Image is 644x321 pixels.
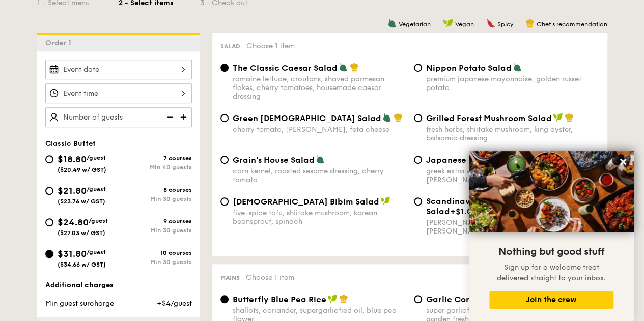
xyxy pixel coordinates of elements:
[45,139,96,148] span: Classic Buffet
[339,63,348,72] img: icon-vegetarian.fe4039eb.svg
[220,197,229,206] input: [DEMOGRAPHIC_DATA] Bibim Saladfive-spice tofu, shiitake mushroom, korean beansprout, spinach
[513,63,522,72] img: icon-vegetarian.fe4039eb.svg
[233,63,338,73] span: The Classic Caesar Salad
[498,246,604,258] span: Nothing but good stuff
[220,114,229,122] input: Green [DEMOGRAPHIC_DATA] Saladcherry tomato, [PERSON_NAME], feta cheese
[45,39,75,47] span: Order 1
[89,217,108,224] span: /guest
[58,248,87,259] span: $31.80
[553,113,563,122] img: icon-vegan.f8ff3823.svg
[58,217,89,228] span: $24.80
[233,197,379,207] span: [DEMOGRAPHIC_DATA] Bibim Salad
[414,197,422,206] input: Scandinavian Avocado Prawn Salad+$1.00[PERSON_NAME], [PERSON_NAME], [PERSON_NAME], red onion
[220,43,240,50] span: Salad
[58,261,106,268] span: ($34.66 w/ GST)
[426,75,599,92] div: premium japanese mayonnaise, golden russet potato
[497,263,606,282] span: Sign up for a welcome treat delivered straight to your inbox.
[489,291,613,309] button: Join the crew
[455,21,474,28] span: Vegan
[156,299,191,308] span: +$4/guest
[87,186,106,193] span: /guest
[497,21,513,28] span: Spicy
[426,167,599,184] div: greek extra virgin olive oil, kizami [PERSON_NAME], yuzu soy-sesame dressing
[119,195,192,202] div: Min 30 guests
[45,280,192,290] div: Additional charges
[233,209,406,226] div: five-spice tofu, shiitake mushroom, korean beansprout, spinach
[45,187,53,195] input: $21.80/guest($23.76 w/ GST)8 coursesMin 30 guests
[426,125,599,142] div: fresh herbs, shiitake mushroom, king oyster, balsamic dressing
[426,196,550,216] span: Scandinavian Avocado Prawn Salad
[220,295,229,303] input: Butterfly Blue Pea Riceshallots, coriander, supergarlicfied oil, blue pea flower
[615,154,631,170] button: Close
[469,151,634,232] img: DSC07876-Edit02-Large.jpeg
[382,113,391,122] img: icon-vegetarian.fe4039eb.svg
[45,83,192,103] input: Event time
[414,156,422,164] input: Japanese Broccoli Slawgreek extra virgin olive oil, kizami [PERSON_NAME], yuzu soy-sesame dressing
[58,185,87,196] span: $21.80
[426,295,522,304] span: Garlic Confit Aglio Olio
[380,196,390,206] img: icon-vegan.f8ff3823.svg
[58,154,87,165] span: $18.80
[58,198,105,205] span: ($23.76 w/ GST)
[233,125,406,134] div: cherry tomato, [PERSON_NAME], feta cheese
[119,258,192,266] div: Min 30 guests
[233,75,406,101] div: romaine lettuce, croutons, shaved parmesan flakes, cherry tomatoes, housemade caesar dressing
[537,21,607,28] span: Chef's recommendation
[45,60,192,79] input: Event date
[177,107,192,127] img: icon-add.58712e84.svg
[220,64,229,72] input: The Classic Caesar Saladromaine lettuce, croutons, shaved parmesan flakes, cherry tomatoes, house...
[399,21,431,28] span: Vegetarian
[350,63,359,72] img: icon-chef-hat.a58ddaea.svg
[45,107,192,127] input: Number of guests
[220,274,240,281] span: Mains
[119,218,192,225] div: 9 courses
[426,218,599,236] div: [PERSON_NAME], [PERSON_NAME], [PERSON_NAME], red onion
[246,42,295,50] span: Choose 1 item
[45,250,53,258] input: $31.80/guest($34.66 w/ GST)10 coursesMin 30 guests
[119,249,192,256] div: 10 courses
[327,294,338,303] img: icon-vegan.f8ff3823.svg
[45,218,53,226] input: $24.80/guest($27.03 w/ GST)9 coursesMin 30 guests
[525,19,535,28] img: icon-chef-hat.a58ddaea.svg
[316,155,325,164] img: icon-vegetarian.fe4039eb.svg
[119,186,192,193] div: 8 courses
[426,155,524,165] span: Japanese Broccoli Slaw
[233,113,381,123] span: Green [DEMOGRAPHIC_DATA] Salad
[233,167,406,184] div: corn kernel, roasted sesame dressing, cherry tomato
[58,166,106,173] span: ($20.49 w/ GST)
[119,155,192,162] div: 7 courses
[443,19,453,28] img: icon-vegan.f8ff3823.svg
[45,299,114,308] span: Min guest surcharge
[87,154,106,161] span: /guest
[414,64,422,72] input: Nippon Potato Saladpremium japanese mayonnaise, golden russet potato
[414,295,422,303] input: Garlic Confit Aglio Oliosuper garlicfied oil, slow baked cherry tomatoes, garden fresh thyme
[394,113,403,122] img: icon-chef-hat.a58ddaea.svg
[45,155,53,163] input: $18.80/guest($20.49 w/ GST)7 coursesMin 40 guests
[426,63,512,73] span: Nippon Potato Salad
[233,155,315,165] span: Grain's House Salad
[246,273,294,282] span: Choose 1 item
[339,294,348,303] img: icon-chef-hat.a58ddaea.svg
[233,295,326,304] span: Butterfly Blue Pea Rice
[58,229,105,237] span: ($27.03 w/ GST)
[119,164,192,171] div: Min 40 guests
[387,19,397,28] img: icon-vegetarian.fe4039eb.svg
[486,19,495,28] img: icon-spicy.37a8142b.svg
[161,107,177,127] img: icon-reduce.1d2dbef1.svg
[426,113,552,123] span: Grilled Forest Mushroom Salad
[450,207,477,216] span: +$1.00
[119,227,192,234] div: Min 30 guests
[220,156,229,164] input: Grain's House Saladcorn kernel, roasted sesame dressing, cherry tomato
[565,113,574,122] img: icon-chef-hat.a58ddaea.svg
[87,249,106,256] span: /guest
[414,114,422,122] input: Grilled Forest Mushroom Saladfresh herbs, shiitake mushroom, king oyster, balsamic dressing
